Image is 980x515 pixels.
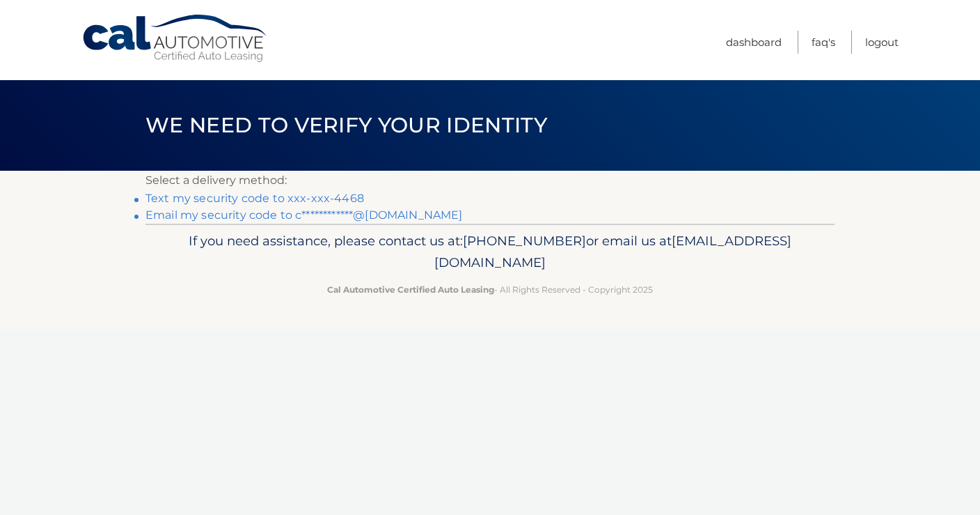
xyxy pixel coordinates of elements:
[145,192,364,205] a: Text my security code to xxx-xxx-4468
[155,282,825,297] p: - All Rights Reserved - Copyright 2025
[327,284,494,295] strong: Cal Automotive Certified Auto Leasing
[726,31,782,54] a: Dashboard
[81,14,269,63] a: Cal Automotive
[155,230,825,275] p: If you need assistance, please contact us at: or email us at
[463,233,586,249] span: [PHONE_NUMBER]
[145,171,835,190] p: Select a delivery method:
[145,112,547,138] span: We need to verify your identity
[865,31,899,54] a: Logout
[812,31,835,54] a: FAQ's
